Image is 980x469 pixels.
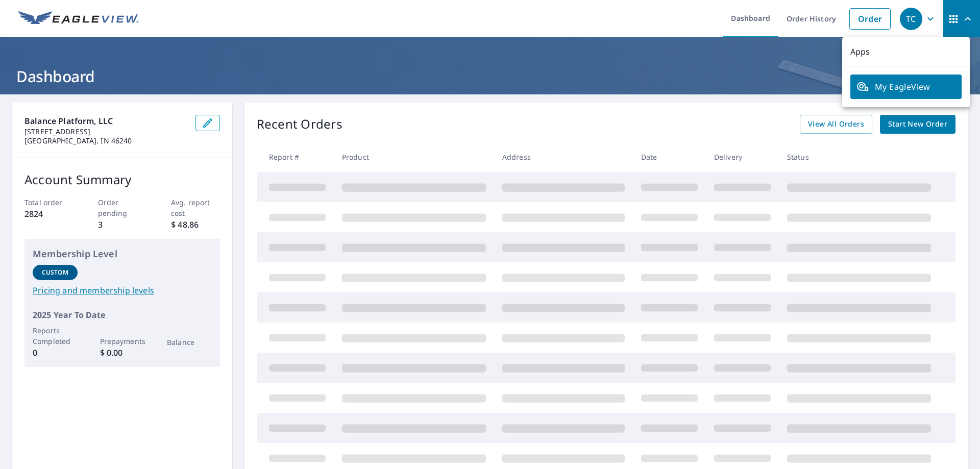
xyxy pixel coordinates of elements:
[98,197,147,218] p: Order pending
[167,337,212,348] p: Balance
[33,325,78,347] p: Reports Completed
[24,170,220,189] p: Account Summary
[257,142,334,172] th: Report #
[33,309,212,321] p: 2025 Year To Date
[24,208,73,220] p: 2824
[171,197,220,218] p: Avg. report cost
[18,11,139,27] img: EV Logo
[42,268,68,277] p: Custom
[850,75,962,99] a: My EagleView
[849,8,891,30] a: Order
[880,115,955,134] a: Start New Order
[24,127,187,136] p: [STREET_ADDRESS]
[900,8,922,30] div: TC
[800,115,872,134] a: View All Orders
[633,142,706,172] th: Date
[334,142,494,172] th: Product
[24,115,187,127] p: Balance Platform, LLC
[100,336,145,347] p: Prepayments
[494,142,633,172] th: Address
[33,247,212,261] p: Membership Level
[779,142,939,172] th: Status
[808,118,864,131] span: View All Orders
[257,115,342,134] p: Recent Orders
[33,347,78,359] p: 0
[98,218,147,231] p: 3
[33,284,212,297] a: Pricing and membership levels
[100,347,145,359] p: $ 0.00
[171,218,220,231] p: $ 48.86
[24,136,187,145] p: [GEOGRAPHIC_DATA], IN 46240
[706,142,779,172] th: Delivery
[842,37,970,66] p: Apps
[24,197,73,208] p: Total order
[856,81,955,93] span: My EagleView
[12,66,968,87] h1: Dashboard
[888,118,947,131] span: Start New Order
